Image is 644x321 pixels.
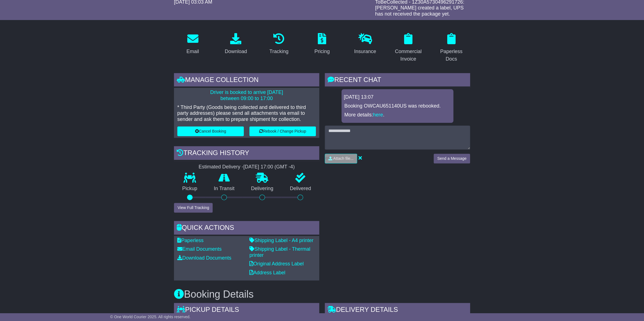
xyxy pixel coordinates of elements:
a: Address Label [249,270,285,275]
a: Commercial Invoice [389,31,427,65]
div: RECENT CHAT [325,73,470,88]
p: Delivering [243,186,282,192]
a: Shipping Label - Thermal printer [249,246,310,258]
div: Pickup Details [174,303,319,318]
div: Quick Actions [174,221,319,236]
a: Paperless Docs [432,31,470,65]
a: Email [183,31,203,57]
div: Pricing [314,48,330,55]
div: Estimated Delivery - [174,164,319,170]
div: [DATE] 17:00 (GMT -4) [243,164,294,170]
div: Download [225,48,247,55]
div: Commercial Invoice [393,48,423,63]
a: Download Documents [177,255,231,261]
p: In Transit [206,186,243,192]
p: More details: . [344,112,451,118]
a: here [373,112,383,118]
a: Shipping Label - A4 printer [249,238,313,243]
span: © One World Courier 2025. All rights reserved. [110,315,191,319]
div: Delivery Details [325,303,470,318]
a: Download [221,31,250,57]
div: Tracking history [174,146,319,161]
p: * Third Party (Goods being collected and delivered to third party addresses) please send all atta... [177,104,316,123]
div: Insurance [354,48,376,55]
p: Driver is booked to arrive [DATE] between 09:00 to 17:00 [177,89,316,101]
button: View Full Tracking [174,203,213,213]
button: Send a Message [434,154,470,163]
a: Original Address Label [249,261,304,267]
p: Booking OWCAU651140US was rebooked. [344,103,451,109]
div: [DATE] 13:07 [344,94,451,100]
button: Rebook / Change Pickup [249,126,316,136]
a: Paperless [177,238,203,243]
button: Cancel Booking [177,126,244,136]
div: Manage collection [174,73,319,88]
h3: Booking Details [174,289,470,300]
div: Email [186,48,199,55]
a: Email Documents [177,246,222,252]
p: Delivered [282,186,319,192]
div: Tracking [269,48,288,55]
div: Paperless Docs [436,48,466,63]
a: Tracking [266,31,292,57]
a: Pricing [311,31,333,57]
a: Insurance [350,31,380,57]
p: Pickup [174,186,206,192]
